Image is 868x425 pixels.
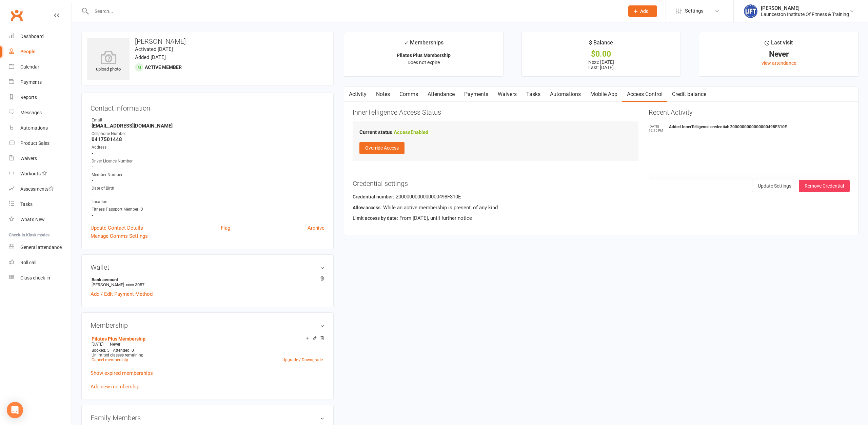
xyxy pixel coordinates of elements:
a: Tasks [9,197,72,212]
span: Add [640,8,649,14]
div: 2000000000000000498F310E [353,193,850,203]
a: Class kiosk mode [9,270,72,286]
time: Added [DATE] [135,54,166,60]
div: $ Balance [589,38,613,51]
div: Waivers [20,156,37,161]
a: Comms [395,86,423,102]
a: Waivers [493,86,521,102]
div: While an active membership is present, of any kind [353,204,850,214]
label: Limit access by date: [353,214,398,222]
h3: Wallet [91,264,324,271]
a: Add new membership [91,384,139,390]
div: Reports [20,95,37,100]
a: General attendance kiosk mode [9,240,72,255]
img: thumb_image1711312309.png [744,4,757,18]
a: Credit balance [667,86,711,102]
a: Add / Edit Payment Method [91,290,153,298]
h3: InnerTelligence Access Status [353,109,638,116]
strong: - [92,212,324,218]
div: Member Number [92,172,324,178]
strong: Access Enabled [394,129,428,135]
button: Add [628,5,657,17]
strong: - [92,177,324,183]
a: Payments [459,86,493,102]
div: Assessments [20,186,54,192]
span: xxxx 3057 [126,282,144,287]
a: Cancel membership [92,358,128,362]
strong: Bank account [92,277,321,282]
a: Pilates Plus Membership [92,336,145,342]
div: Date of Birth [92,185,324,192]
a: Automations [9,120,72,136]
label: Allow access: [353,204,382,211]
div: Location [92,199,324,205]
strong: 0417501448 [92,136,324,142]
div: Product Sales [20,140,50,146]
div: General attendance [20,245,62,250]
i: ✓ [404,40,408,46]
div: upload photo [87,51,130,73]
h3: Family Members [91,414,324,422]
div: Messages [20,110,42,115]
span: Does not expire [408,60,440,65]
a: Calendar [9,59,72,75]
div: From [DATE], until further notice [353,214,850,225]
label: Credential number: [353,193,394,200]
h3: [PERSON_NAME] [87,38,328,45]
div: — [90,342,324,347]
h3: Credential settings [353,180,850,187]
a: view attendance [762,60,796,66]
div: Cellphone Number [92,131,324,137]
a: Upgrade / Downgrade [282,358,323,362]
div: Class check-in [20,275,50,281]
li: Added InnerTelligence credential: 2000000000000000498F310E [649,124,850,134]
a: Attendance [423,86,459,102]
a: Clubworx [8,7,25,24]
a: Tasks [521,86,545,102]
a: Messages [9,105,72,120]
div: People [20,49,36,54]
a: Mobile App [586,86,622,102]
span: Settings [685,3,704,19]
div: Open Intercom Messenger [7,402,23,418]
a: Roll call [9,255,72,270]
a: Reports [9,90,72,105]
div: Address [92,144,324,151]
input: Search... [90,6,619,16]
button: Remove Credential [799,180,850,192]
a: Automations [545,86,586,102]
li: [PERSON_NAME] [91,276,324,288]
div: Driver Licence Number [92,158,324,165]
div: Roll call [20,260,36,265]
div: Email [92,117,324,123]
strong: - [92,150,324,156]
a: Flag [221,224,230,232]
button: Update Settings [752,180,797,192]
a: Activity [344,86,371,102]
time: [DATE] 12:15 PM [649,124,666,133]
a: Notes [371,86,395,102]
div: Dashboard [20,34,44,39]
a: Show expired memberships [91,370,153,376]
span: Unlimited classes remaining [92,353,143,358]
time: Activated [DATE] [135,46,173,52]
a: Payments [9,75,72,90]
span: Never [110,342,120,347]
h3: Recent Activity [649,109,850,116]
a: Dashboard [9,29,72,44]
h3: Membership [91,322,324,329]
div: Tasks [20,201,33,207]
strong: Current status [359,129,392,135]
a: Waivers [9,151,72,166]
div: [PERSON_NAME] [761,5,849,11]
span: Active member [145,64,182,70]
a: Manage Comms Settings [91,232,148,240]
a: Update Contact Details [91,224,143,232]
div: Fitness Passport Member ID [92,206,324,213]
div: Memberships [404,38,443,51]
div: Last visit [765,38,793,51]
a: Product Sales [9,136,72,151]
strong: - [92,191,324,197]
div: Payments [20,79,42,85]
p: Next: [DATE] Last: [DATE] [528,59,675,70]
